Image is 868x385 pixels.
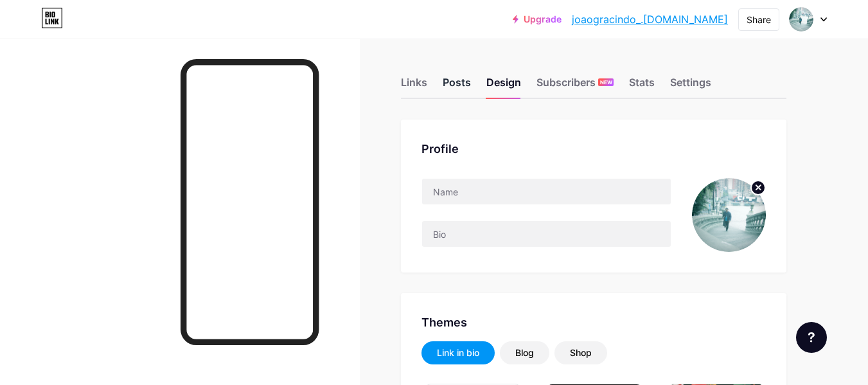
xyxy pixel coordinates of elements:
[422,221,671,247] input: Bio
[629,75,655,98] div: Stats
[789,7,813,31] img: João Gracindo
[600,78,612,86] span: NEW
[670,75,711,98] div: Settings
[572,12,728,27] a: joaogracindo_.[DOMAIN_NAME]
[513,14,562,24] a: Upgrade
[747,13,771,26] div: Share
[437,346,479,359] div: Link in bio
[443,75,471,98] div: Posts
[570,346,592,359] div: Shop
[401,75,427,98] div: Links
[536,75,614,98] div: Subscribers
[421,314,766,331] div: Themes
[692,178,766,252] img: João Gracindo
[421,140,766,157] div: Profile
[422,179,671,204] input: Name
[486,75,521,98] div: Design
[515,346,534,359] div: Blog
